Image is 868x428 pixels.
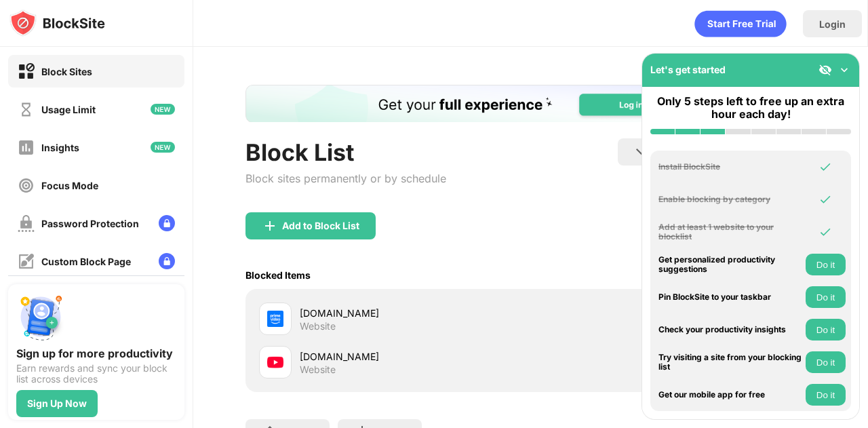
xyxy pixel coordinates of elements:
[806,254,846,275] button: Do it
[41,218,139,229] div: Password Protection
[267,311,283,327] img: favicons
[245,85,816,122] iframe: Banner
[806,384,846,406] button: Do it
[806,286,846,308] button: Do it
[41,142,79,153] div: Insights
[694,10,787,37] div: animation
[658,325,802,334] div: Check your productivity insights
[151,142,175,153] img: new-icon.svg
[18,101,35,118] img: time-usage-off.svg
[151,104,175,115] img: new-icon.svg
[282,220,359,231] div: Add to Block List
[245,138,446,166] div: Block List
[18,139,35,156] img: insights-off.svg
[18,63,35,80] img: block-on.svg
[27,398,87,409] div: Sign Up Now
[658,390,802,400] div: Get our mobile app for free
[300,320,336,332] div: Website
[658,222,802,242] div: Add at least 1 website to your blocklist
[658,195,802,204] div: Enable blocking by category
[806,351,846,373] button: Do it
[818,63,832,77] img: eye-not-visible.svg
[650,95,851,121] div: Only 5 steps left to free up an extra hour each day!
[267,354,283,370] img: favicons
[818,160,832,174] img: omni-check.svg
[300,364,336,376] div: Website
[658,353,802,372] div: Try visiting a site from your blocking list
[818,193,832,206] img: omni-check.svg
[41,256,131,267] div: Custom Block Page
[658,292,802,302] div: Pin BlockSite to your taskbar
[658,162,802,172] div: Install BlockSite
[16,292,65,341] img: push-signup.svg
[658,255,802,275] div: Get personalized productivity suggestions
[16,347,176,360] div: Sign up for more productivity
[837,63,851,77] img: omni-setup-toggle.svg
[159,215,175,231] img: lock-menu.svg
[9,9,105,37] img: logo-blocksite.svg
[41,66,92,77] div: Block Sites
[159,253,175,269] img: lock-menu.svg
[245,172,446,185] div: Block sites permanently or by schedule
[16,363,176,385] div: Earn rewards and sync your block list across devices
[806,319,846,341] button: Do it
[300,349,531,364] div: [DOMAIN_NAME]
[41,104,96,115] div: Usage Limit
[41,180,98,191] div: Focus Mode
[650,64,726,75] div: Let's get started
[818,225,832,239] img: omni-check.svg
[18,253,35,270] img: customize-block-page-off.svg
[18,177,35,194] img: focus-off.svg
[300,306,531,320] div: [DOMAIN_NAME]
[819,18,846,30] div: Login
[245,269,311,281] div: Blocked Items
[18,215,35,232] img: password-protection-off.svg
